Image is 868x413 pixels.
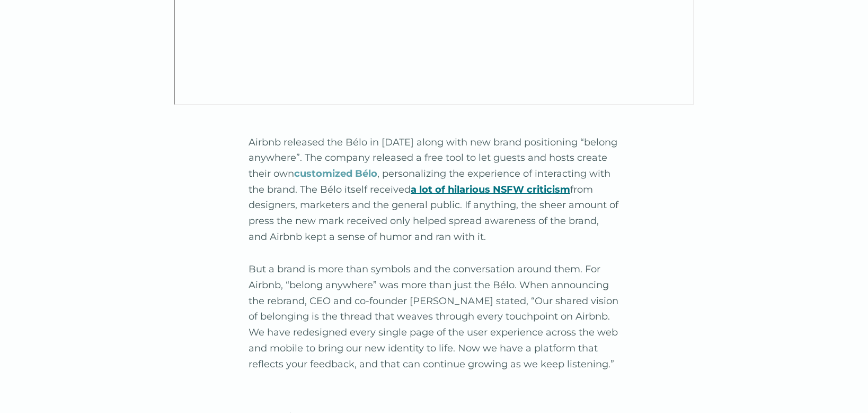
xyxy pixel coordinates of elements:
[411,184,570,195] a: a lot of hilarious NSFW criticism
[294,168,377,179] a: customized Bélo
[249,262,619,372] p: But a brand is more than symbols and the conversation around them. For Airbnb, “belong anywhere” ...
[249,135,619,245] p: Airbnb released the Bélo in [DATE] along with new brand positioning “belong anywhere”. The compan...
